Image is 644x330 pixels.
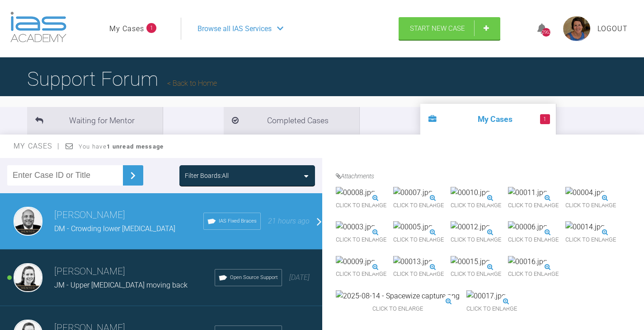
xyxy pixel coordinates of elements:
[508,199,559,213] span: Click to enlarge
[7,165,123,186] input: Enter Case ID or Title
[14,263,42,292] img: Kelly Toft
[336,221,375,233] img: 00003.jpg
[14,142,60,150] span: My Cases
[14,207,42,236] img: Utpalendu Bose
[565,199,616,213] span: Click to enlarge
[54,264,215,279] h3: [PERSON_NAME]
[336,171,638,181] h4: Attachments
[27,107,163,135] li: Waiting for Mentor
[393,187,432,199] img: 00007.jpg
[508,256,547,268] img: 00016.jpg
[451,221,490,233] img: 00012.jpg
[451,267,501,281] span: Click to enlarge
[451,233,501,247] span: Click to enlarge
[420,104,556,135] li: My Cases
[393,267,444,281] span: Click to enlarge
[224,107,359,135] li: Completed Cases
[185,171,229,181] div: Filter Boards: All
[393,221,432,233] img: 00005.jpg
[54,208,203,223] h3: [PERSON_NAME]
[451,256,490,268] img: 00015.jpg
[466,290,506,302] img: 00017.jpg
[109,23,144,35] a: My Cases
[565,187,605,199] img: 00004.jpg
[230,274,278,282] span: Open Source Support
[508,267,559,281] span: Click to enlarge
[508,221,547,233] img: 00006.jpg
[399,17,500,40] a: Start New Case
[540,114,550,124] span: 1
[336,290,460,302] img: 2025-08-14 - Spacewize capture.png
[336,199,386,213] span: Click to enlarge
[167,79,217,88] a: Back to Home
[27,63,217,95] h1: Support Forum
[79,143,164,150] span: You have
[54,281,188,289] span: JM - Upper [MEDICAL_DATA] moving back
[336,233,386,247] span: Click to enlarge
[336,302,460,316] span: Click to enlarge
[10,12,66,42] img: logo-light.3e3ef733.png
[289,273,310,282] span: [DATE]
[54,224,175,233] span: DM - Crowding lower [MEDICAL_DATA]
[597,23,628,35] a: Logout
[336,267,386,281] span: Click to enlarge
[268,217,310,225] span: 21 hours ago
[542,28,550,37] div: 2963
[466,302,517,316] span: Click to enlarge
[565,233,616,247] span: Click to enlarge
[451,187,490,199] img: 00010.jpg
[393,199,444,213] span: Click to enlarge
[508,187,547,199] img: 00011.jpg
[393,256,432,268] img: 00013.jpg
[563,16,590,41] img: profile.png
[508,233,559,247] span: Click to enlarge
[410,24,465,33] span: Start New Case
[107,143,164,150] strong: 1 unread message
[336,256,375,268] img: 00009.jpg
[393,233,444,247] span: Click to enlarge
[126,168,140,183] img: chevronRight.28bd32b0.svg
[146,23,156,33] span: 1
[219,217,257,225] span: IAS Fixed Braces
[336,187,375,199] img: 00008.jpg
[565,221,605,233] img: 00014.jpg
[451,199,501,213] span: Click to enlarge
[197,23,272,35] span: Browse all IAS Services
